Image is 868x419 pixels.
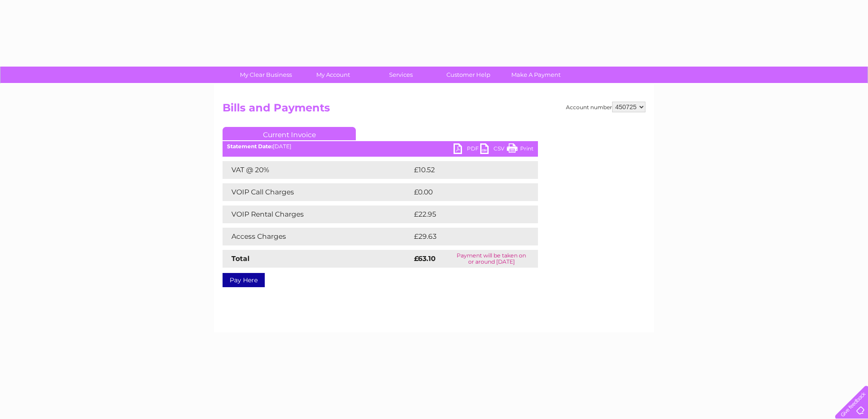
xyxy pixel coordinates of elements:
[412,206,520,223] td: £22.95
[297,67,370,83] a: My Account
[454,143,480,156] a: PDF
[223,228,412,245] td: Access Charges
[432,67,505,83] a: Customer Help
[223,206,412,223] td: VOIP Rental Charges
[229,67,303,83] a: My Clear Business
[223,273,265,287] a: Pay Here
[227,143,273,150] b: Statement Date:
[445,250,538,268] td: Payment will be taken on or around [DATE]
[223,143,538,150] div: [DATE]
[412,228,520,245] td: £29.63
[412,183,518,201] td: £0.00
[499,67,573,83] a: Make A Payment
[566,102,645,112] div: Account number
[414,254,436,263] strong: £63.10
[364,67,438,83] a: Services
[223,127,356,140] a: Current Invoice
[223,183,412,201] td: VOIP Call Charges
[231,254,250,263] strong: Total
[480,143,507,156] a: CSV
[507,143,534,156] a: Print
[223,161,412,179] td: VAT @ 20%
[223,102,645,119] h2: Bills and Payments
[412,161,519,179] td: £10.52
